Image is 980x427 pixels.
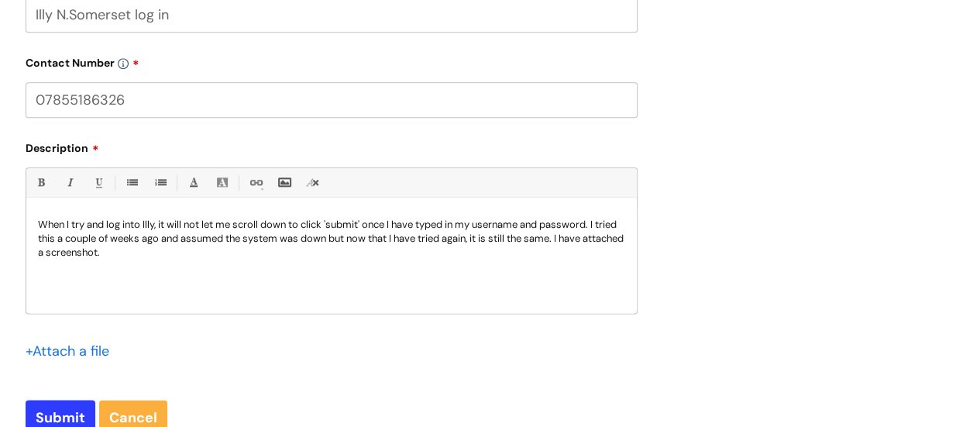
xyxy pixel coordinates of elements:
label: Contact Number [26,51,638,70]
a: Font Color [184,173,203,192]
a: Italic (Ctrl-I) [60,173,79,192]
label: Description [26,136,638,155]
a: Remove formatting (Ctrl-\) [303,173,322,192]
p: When I try and log into Illy, it will not let me scroll down to click 'submit' once I have typed ... [38,218,625,260]
img: info-icon.svg [118,58,129,69]
div: Attach a file [26,339,119,363]
a: Underline(Ctrl-U) [88,173,108,192]
a: Link [246,173,265,192]
a: Back Color [212,173,232,192]
a: Insert Image... [274,173,294,192]
a: Bold (Ctrl-B) [31,173,50,192]
a: 1. Ordered List (Ctrl-Shift-8) [150,173,170,192]
a: • Unordered List (Ctrl-Shift-7) [122,173,141,192]
span: + [26,342,33,360]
